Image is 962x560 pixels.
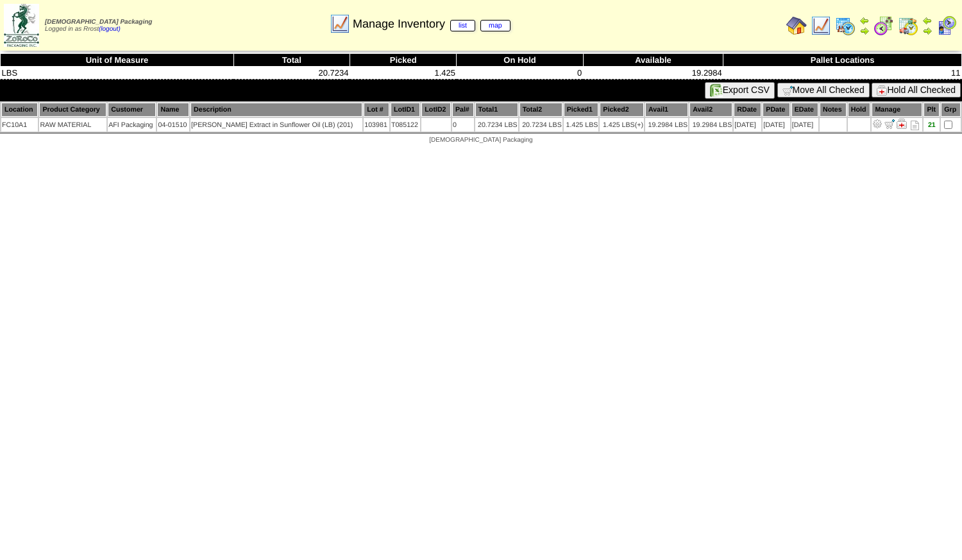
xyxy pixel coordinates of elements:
[835,15,856,36] img: calendarprod.gif
[350,54,457,67] th: Picked
[884,119,895,129] img: Move
[922,26,932,36] img: arrowright.gif
[233,54,350,67] th: Total
[364,118,389,132] td: 103981
[600,103,644,117] th: Picked2
[777,83,870,98] button: Move All Checked
[45,19,152,26] span: [DEMOGRAPHIC_DATA] Packaging
[39,118,106,132] td: RAW MATERIAL
[39,103,106,117] th: Product Category
[1,54,234,67] th: Unit of Measure
[705,82,775,99] button: Export CSV
[564,118,599,132] td: 1.425 LBS
[457,67,583,80] td: 0
[108,103,156,117] th: Customer
[157,103,189,117] th: Name
[898,15,918,36] img: calendarinout.gif
[1,118,38,132] td: FC10A1
[1,103,38,117] th: Location
[811,15,831,36] img: line_graph.gif
[450,20,475,31] a: list
[859,26,870,36] img: arrowright.gif
[475,103,518,117] th: Total1
[710,84,723,97] img: excel.gif
[564,103,599,117] th: Picked1
[859,15,870,26] img: arrowleft.gif
[936,15,957,36] img: calendarcustomer.gif
[877,85,887,96] img: hold.gif
[820,103,847,117] th: Notes
[689,103,732,117] th: Avail2
[583,54,723,67] th: Available
[645,103,688,117] th: Avail1
[421,103,451,117] th: LotID2
[872,103,922,117] th: Manage
[763,103,789,117] th: PDate
[4,4,39,47] img: zoroco-logo-small.webp
[600,118,644,132] td: 1.425 LBS
[350,67,457,80] td: 1.425
[782,85,793,96] img: cart.gif
[391,103,420,117] th: LotID1
[734,103,761,117] th: RDate
[190,118,362,132] td: [PERSON_NAME] Extract in Sunflower Oil (LB) (201)
[429,137,532,144] span: [DEMOGRAPHIC_DATA] Packaging
[519,118,562,132] td: 20.7234 LBS
[108,118,156,132] td: AFI Packaging
[452,103,474,117] th: Pal#
[480,20,511,31] a: map
[475,118,518,132] td: 20.7234 LBS
[45,19,152,33] span: Logged in as Rrost
[723,54,962,67] th: Pallet Locations
[233,67,350,80] td: 20.7234
[364,103,389,117] th: Lot #
[873,15,894,36] img: calendarblend.gif
[897,119,907,129] img: Manage Hold
[635,121,643,129] div: (+)
[924,103,940,117] th: Plt
[583,67,723,80] td: 19.2984
[922,15,932,26] img: arrowleft.gif
[157,118,189,132] td: 04-01510
[519,103,562,117] th: Total2
[786,15,807,36] img: home.gif
[457,54,583,67] th: On Hold
[330,13,350,34] img: line_graph.gif
[924,121,939,129] div: 21
[872,119,882,129] img: Adjust
[689,118,732,132] td: 19.2984 LBS
[872,83,961,98] button: Hold All Checked
[941,103,961,117] th: Grp
[452,118,474,132] td: 0
[791,103,818,117] th: EDate
[734,118,761,132] td: [DATE]
[848,103,871,117] th: Hold
[99,26,121,33] a: (logout)
[391,118,420,132] td: T085122
[1,67,234,80] td: LBS
[190,103,362,117] th: Description
[353,17,511,31] span: Manage Inventory
[791,118,818,132] td: [DATE]
[645,118,688,132] td: 19.2984 LBS
[723,67,962,80] td: 11
[763,118,789,132] td: [DATE]
[911,121,919,130] i: Note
